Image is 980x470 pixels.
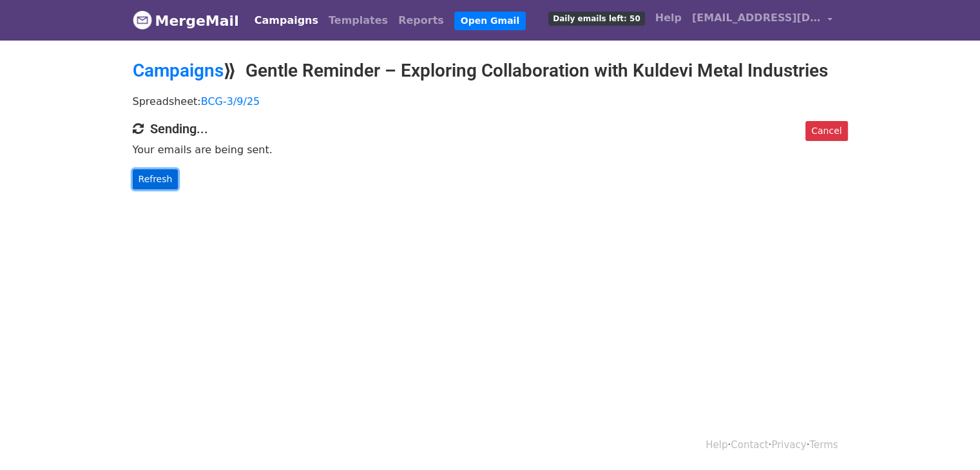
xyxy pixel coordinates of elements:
[692,10,821,26] span: [EMAIL_ADDRESS][DOMAIN_NAME]
[771,439,806,451] a: Privacy
[133,60,224,81] a: Campaigns
[548,12,644,26] span: Daily emails left: 50
[249,8,323,33] a: Campaigns
[809,439,838,451] a: Terms
[454,12,526,30] a: Open Gmail
[650,5,687,31] a: Help
[133,60,848,82] h2: ⟫ Gentle Reminder – Exploring Collaboration with Kuldevi Metal Industries
[323,8,393,33] a: Templates
[133,7,239,34] a: MergeMail
[543,5,649,31] a: Daily emails left: 50
[133,95,848,108] p: Spreadsheet:
[133,121,848,136] h4: Sending...
[916,408,980,470] iframe: Chat Widget
[133,143,848,156] p: Your emails are being sent.
[133,169,178,189] a: Refresh
[393,8,449,33] a: Reports
[706,439,727,451] a: Help
[805,121,847,141] a: Cancel
[201,95,260,108] a: BCG-3/9/25
[731,439,768,451] a: Contact
[133,10,152,30] img: MergeMail logo
[687,5,838,35] a: [EMAIL_ADDRESS][DOMAIN_NAME]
